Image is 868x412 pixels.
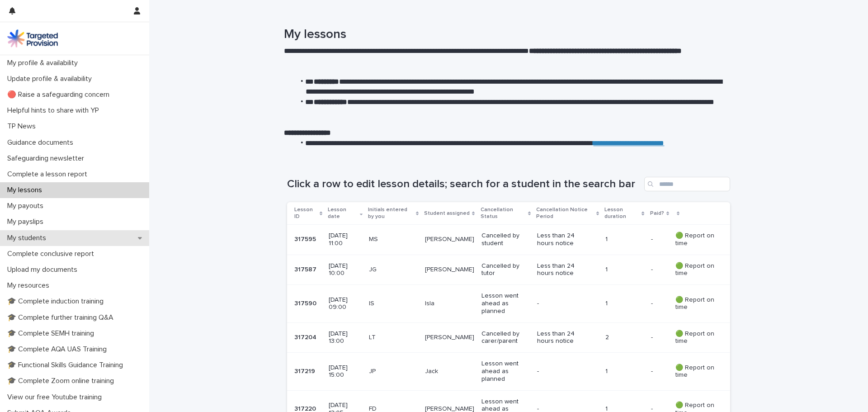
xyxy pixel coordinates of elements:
[425,334,474,341] p: [PERSON_NAME]
[481,232,530,247] p: Cancelled by student
[4,122,43,131] p: TP News
[605,236,644,243] p: 1
[605,266,644,274] p: 1
[4,265,85,274] p: Upload my documents
[675,262,716,278] p: 🟢 Report on time
[294,366,317,375] p: 317219
[537,330,587,346] p: Less than 24 hours notice
[287,225,730,255] tr: 317595317595 [DATE] 11:00MS[PERSON_NAME]Cancelled by studentLess than 24 hours notice1-- 🟢 Report...
[4,297,111,306] p: 🎓 Complete induction training
[4,106,106,115] p: Helpful hints to share with YP
[294,332,318,341] p: 317204
[4,186,49,194] p: My lessons
[481,262,530,278] p: Cancelled by tutor
[284,27,727,43] h1: My lessons
[4,345,114,354] p: 🎓 Complete AQA UAS Training
[7,29,58,47] img: M5nRWzHhSzIhMunXDL62
[369,368,418,375] p: JP
[4,90,117,99] p: 🔴 Raise a safeguarding concern
[481,205,526,222] p: Cancellation Status
[4,59,85,67] p: My profile & availability
[536,205,594,222] p: Cancellation Notice Period
[329,262,362,278] p: [DATE] 10:00
[287,285,730,322] tr: 317590317590 [DATE] 09:00ISIslaLesson went ahead as planned-1-- 🟢 Report on time
[675,330,716,346] p: 🟢 Report on time
[481,360,530,383] p: Lesson went ahead as planned
[4,361,130,369] p: 🎓 Functional Skills Guidance Training
[651,366,655,375] p: -
[537,262,587,278] p: Less than 24 hours notice
[4,250,101,258] p: Complete conclusive report
[4,154,91,163] p: Safeguarding newsletter
[675,296,716,312] p: 🟢 Report on time
[329,364,362,379] p: [DATE] 15:00
[604,205,640,222] p: Lesson duration
[4,218,51,226] p: My payslips
[4,377,121,385] p: 🎓 Complete Zoom online training
[605,300,644,308] p: 1
[369,334,418,341] p: LT
[287,322,730,353] tr: 317204317204 [DATE] 13:00LT[PERSON_NAME]Cancelled by carer/parentLess than 24 hours notice2-- 🟢 R...
[294,234,318,243] p: 317595
[4,75,99,83] p: Update profile & availability
[481,330,530,346] p: Cancelled by carer/parent
[425,368,474,375] p: Jack
[4,393,109,402] p: View our free Youtube training
[537,232,587,247] p: Less than 24 hours notice
[4,329,101,338] p: 🎓 Complete SEMH training
[4,170,94,179] p: Complete a lesson report
[369,266,418,274] p: JG
[651,332,655,341] p: -
[537,368,587,375] p: -
[294,298,318,308] p: 317590
[651,234,655,243] p: -
[4,202,51,210] p: My payouts
[369,236,418,243] p: MS
[4,138,80,147] p: Guidance documents
[329,232,362,247] p: [DATE] 11:00
[4,234,53,242] p: My students
[675,232,716,247] p: 🟢 Report on time
[425,266,474,274] p: [PERSON_NAME]
[329,330,362,346] p: [DATE] 13:00
[287,255,730,285] tr: 317587317587 [DATE] 10:00JG[PERSON_NAME]Cancelled by tutorLess than 24 hours notice1-- 🟢 Report o...
[294,264,318,274] p: 317587
[287,353,730,390] tr: 317219317219 [DATE] 15:00JPJackLesson went ahead as planned-1-- 🟢 Report on time
[481,292,530,315] p: Lesson went ahead as planned
[644,177,730,191] input: Search
[4,313,121,322] p: 🎓 Complete further training Q&A
[368,205,414,222] p: Initials entered by you
[369,300,418,308] p: IS
[605,368,644,375] p: 1
[650,208,664,218] p: Paid?
[328,205,358,222] p: Lesson date
[605,334,644,341] p: 2
[329,296,362,312] p: [DATE] 09:00
[294,205,317,222] p: Lesson ID
[4,281,57,290] p: My resources
[425,300,474,308] p: Isla
[675,364,716,379] p: 🟢 Report on time
[651,298,655,308] p: -
[287,178,641,191] h1: Click a row to edit lesson details; search for a student in the search bar
[651,264,655,274] p: -
[537,300,587,308] p: -
[424,208,470,218] p: Student assigned
[425,236,474,243] p: [PERSON_NAME]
